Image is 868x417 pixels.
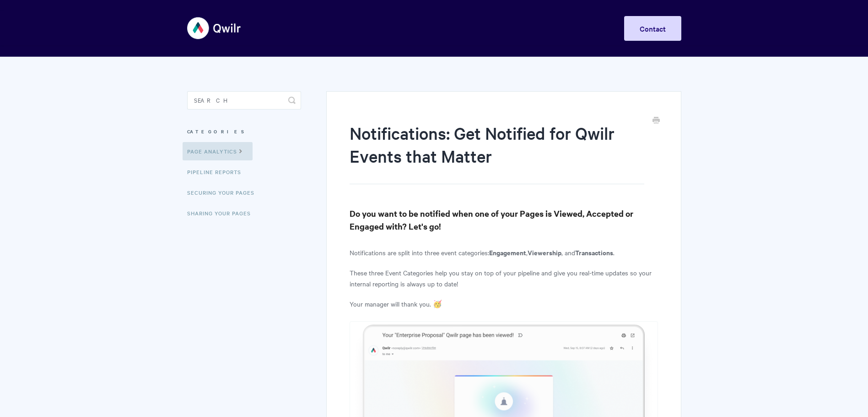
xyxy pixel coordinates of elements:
[187,123,301,140] h3: Categories
[187,183,261,202] a: Securing Your Pages
[187,204,258,222] a: Sharing Your Pages
[624,16,681,41] a: Contact
[528,247,561,257] b: Viewership
[187,91,301,110] input: Search
[652,116,660,126] a: Print this Article
[350,121,644,184] h1: Notifications: Get Notified for Qwilr Events that Matter
[183,142,253,160] a: Page Analytics
[350,267,658,289] p: These three Event Categories help you stay on top of your pipeline and give you real-time updates...
[187,11,242,45] img: Qwilr Help Center
[350,207,658,233] h3: Do you want to be notified when one of your Pages is Viewed, Accepted or Engaged with? Let's go!
[575,247,613,257] b: Transactions
[489,247,526,257] b: Engagement
[187,163,248,181] a: Pipeline reports
[350,298,658,309] p: Your manager will thank you. 🥳
[350,247,658,258] p: Notifications are split into three event categories: , , and .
